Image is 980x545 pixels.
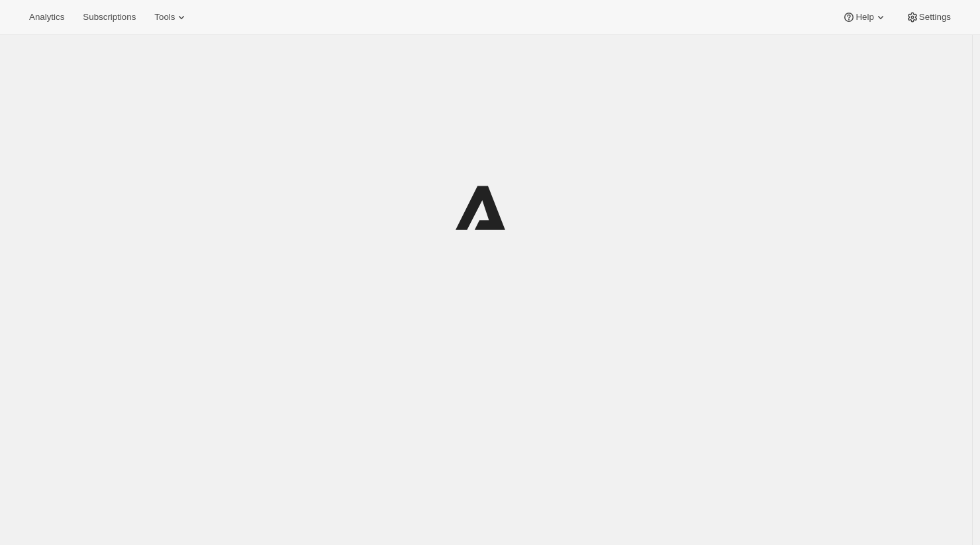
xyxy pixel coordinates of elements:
button: Settings [898,8,959,27]
span: Settings [919,12,951,23]
button: Subscriptions [75,8,144,27]
span: Analytics [29,12,64,23]
span: Subscriptions [83,12,136,23]
button: Analytics [21,8,72,27]
button: Help [834,8,895,27]
span: Tools [154,12,175,23]
button: Tools [146,8,196,27]
span: Help [856,12,873,23]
